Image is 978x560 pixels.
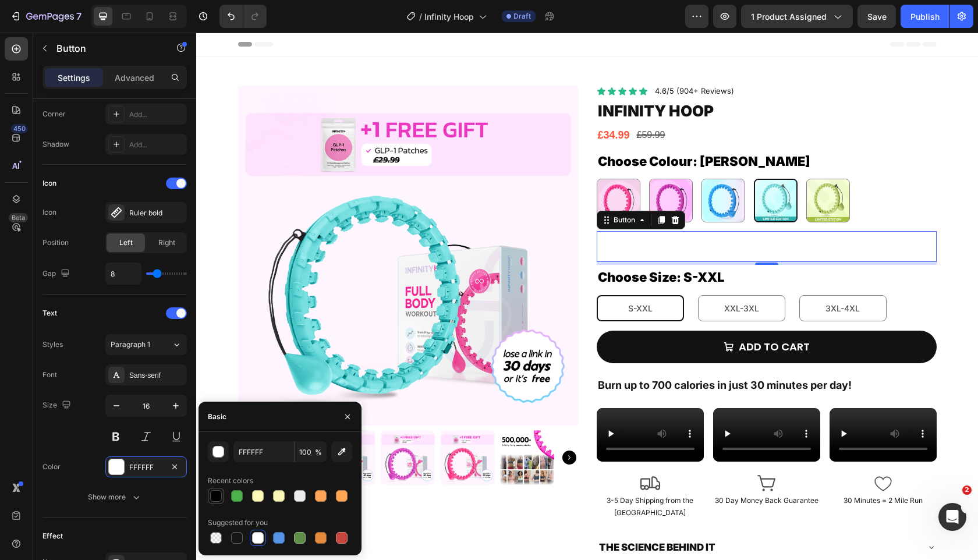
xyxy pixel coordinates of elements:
[42,308,57,318] div: Text
[42,339,63,350] div: Styles
[402,462,506,487] p: 3-5 Day Shipping from the [GEOGRAPHIC_DATA]
[42,139,69,150] div: Shadow
[401,199,441,229] button: <p>Button</p>
[401,375,508,429] video: Video
[119,238,133,248] span: Left
[633,375,740,429] video: Video
[528,271,563,281] span: XXL-3XL
[233,441,294,462] input: Eg: FFFFFF
[56,41,155,55] p: Button
[76,9,81,23] p: 7
[751,10,827,23] span: 1 product assigned
[432,271,456,281] span: S-XXL
[629,271,664,281] span: 3XL-4XL
[111,339,150,350] span: Paragraph 1
[857,5,896,28] button: Save
[58,72,90,84] p: Settings
[518,462,623,474] p: 30 Day Money Back Guarantee
[414,205,441,222] p: Button
[196,33,978,560] iframe: Design area
[129,140,184,150] div: Add...
[42,238,69,248] div: Position
[158,238,175,248] span: Right
[42,207,56,218] div: Icon
[115,72,154,84] p: Advanced
[208,476,253,486] div: Recent colors
[366,418,380,432] button: Carousel Next Arrow
[11,124,28,133] div: 450
[219,5,267,28] div: Undo/Redo
[42,370,57,380] div: Font
[401,92,435,113] div: £34.99
[106,263,141,284] input: Auto
[315,447,322,458] span: %
[42,462,61,472] div: Color
[9,213,28,222] div: Beta
[401,232,529,258] legend: Choose Size: S-XXL
[513,11,531,22] span: Draft
[424,10,474,23] span: Infinity Hoop
[401,298,740,331] button: Add to cart
[105,334,187,355] button: Paragraph 1
[129,370,184,381] div: Sans-serif
[419,10,422,23] span: /
[962,485,972,495] span: 2
[402,343,739,362] p: Burn up to 700 calories in just 30 minutes per day!
[42,531,63,541] div: Effect
[543,305,614,324] div: Add to cart
[42,266,72,282] div: Gap
[401,68,740,90] h2: Infinity Hoop
[208,412,226,422] div: Basic
[42,109,66,119] div: Corner
[42,487,187,508] button: Show more
[741,5,853,28] button: 1 product assigned
[129,109,184,120] div: Add...
[517,375,624,429] video: Video
[208,518,268,528] div: Suggested for you
[129,462,163,473] div: FFFFFF
[5,5,87,28] button: 7
[901,5,949,28] button: Publish
[401,116,615,142] legend: Choose Colour: [PERSON_NAME]
[459,54,538,63] p: 4.6/5 (904+ Reviews)
[42,398,73,413] div: Size
[403,506,519,524] p: THE SCIENCE BEHIND IT
[88,491,142,503] div: Show more
[410,386,442,419] button: Carousel Back Arrow
[635,462,739,474] p: 30 Minutes = 2 Mile Run
[938,503,966,531] iframe: Intercom live chat
[699,386,731,419] button: Carousel Next Arrow
[867,12,887,22] span: Save
[415,182,441,193] div: Button
[910,10,940,23] div: Publish
[42,178,56,189] div: Icon
[129,208,184,218] div: Ruler bold
[440,93,470,112] div: £59.99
